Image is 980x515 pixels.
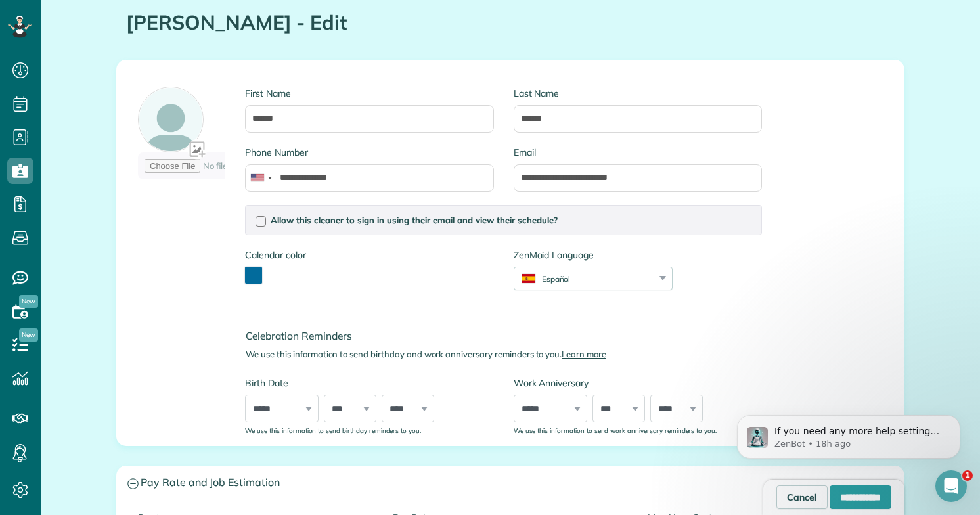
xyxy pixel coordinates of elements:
[246,330,772,342] h4: Celebration Reminders
[776,485,828,509] a: Cancel
[962,470,973,481] span: 1
[245,426,421,434] sub: We use this information to send birthday reminders to you.
[245,267,262,284] button: toggle color picker dialog
[245,248,305,261] label: Calendar color
[245,87,493,100] label: First Name
[19,328,38,342] span: New
[514,426,717,434] sub: We use this information to send work anniversary reminders to you.
[717,388,980,480] iframe: Intercom notifications message
[245,376,493,390] label: Birth Date
[246,165,276,191] div: United States: +1
[126,12,895,34] h1: [PERSON_NAME] - Edit
[514,248,673,261] label: ZenMaid Language
[562,349,606,359] a: Learn more
[117,466,904,500] a: Pay Rate and Job Estimation
[514,146,762,159] label: Email
[935,470,967,502] iframe: Intercom live chat
[271,215,558,225] span: Allow this cleaner to sign in using their email and view their schedule?
[19,295,38,308] span: New
[246,348,772,361] p: We use this information to send birthday and work anniversary reminders to you.
[514,87,762,100] label: Last Name
[514,376,762,390] label: Work Anniversary
[514,273,656,284] div: Español
[245,146,493,159] label: Phone Number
